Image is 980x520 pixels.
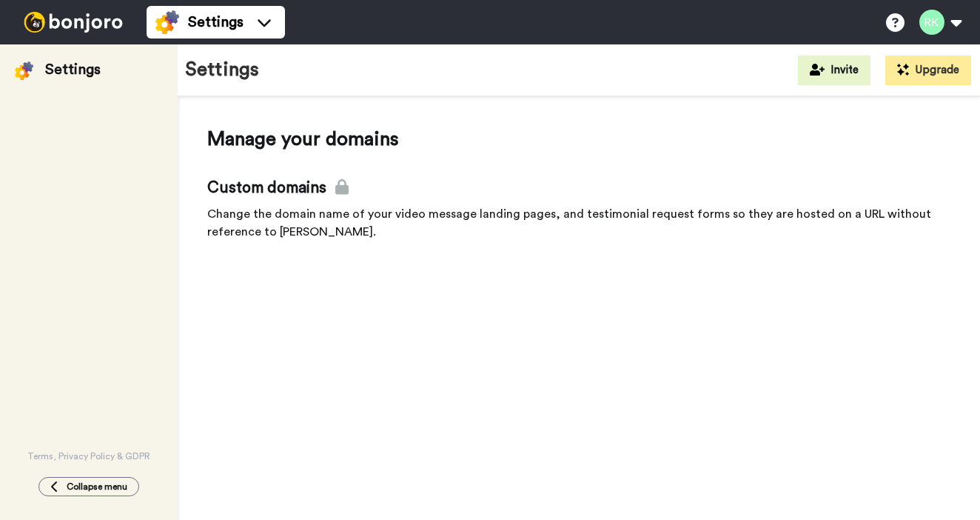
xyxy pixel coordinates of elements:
[207,126,950,153] span: Manage your domains
[15,61,33,80] img: settings-colored.svg
[155,10,179,34] img: settings-colored.svg
[798,56,870,85] button: Invite
[45,59,101,80] div: Settings
[188,12,244,33] span: Settings
[18,12,129,33] img: bj-logo-header-white.svg
[67,481,127,493] span: Collapse menu
[207,205,950,241] div: Change the domain name of your video message landing pages, and testimonial request forms so they...
[207,177,950,199] span: Custom domains
[38,477,139,496] button: Collapse menu
[885,56,971,85] button: Upgrade
[185,59,259,81] h1: Settings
